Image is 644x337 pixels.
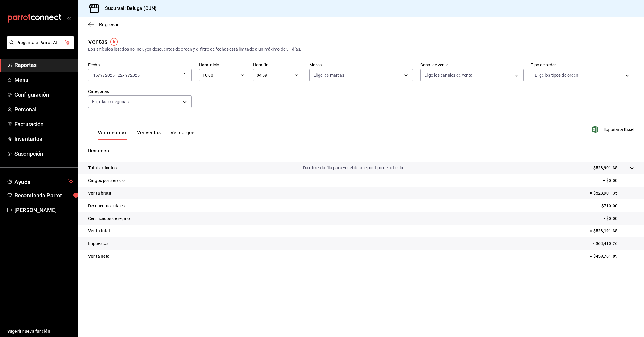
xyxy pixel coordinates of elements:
p: + $523,901.35 [590,165,617,171]
label: Tipo de orden [531,63,634,67]
label: Categorías [88,89,192,94]
input: -- [93,73,98,78]
button: Ver cargos [171,130,195,140]
label: Canal de venta [420,63,524,67]
input: -- [125,73,128,78]
img: Tooltip marker [110,38,118,46]
span: Inventarios [14,135,73,143]
span: Recomienda Parrot [14,191,73,199]
span: Suscripción [14,150,73,158]
span: Elige los canales de venta [424,72,473,78]
input: -- [117,73,123,78]
span: / [123,73,125,78]
p: Descuentos totales [88,203,125,209]
label: Marca [309,63,413,67]
button: Pregunta a Parrot AI [7,36,74,49]
span: - [116,73,117,78]
p: Total artículos [88,165,117,171]
button: Exportar a Excel [593,126,634,133]
span: / [98,73,100,78]
h3: Sucursal: Beluga (CUN) [100,5,157,12]
p: Resumen [88,147,634,154]
p: Certificados de regalo [88,215,130,222]
p: - $63,410.26 [593,240,634,247]
p: Venta bruta [88,190,111,196]
span: Elige los tipos de orden [535,72,578,78]
p: + $0.00 [603,177,634,184]
p: - $0.00 [604,215,634,222]
button: Regresar [88,22,119,27]
span: Menú [14,76,73,84]
p: Da clic en la fila para ver el detalle por tipo de artículo [303,165,403,171]
label: Fecha [88,63,192,67]
span: Configuración [14,91,73,99]
span: Elige las marcas [313,72,344,78]
input: ---- [130,73,140,78]
p: = $523,191.35 [590,228,634,234]
button: open_drawer_menu [66,16,71,21]
p: = $523,901.35 [590,190,634,196]
span: Reportes [14,61,73,69]
div: Ventas [88,37,107,46]
button: Ver ventas [137,130,161,140]
span: [PERSON_NAME] [14,206,73,214]
span: Elige las categorías [92,99,129,105]
p: - $710.00 [599,203,634,209]
label: Hora fin [253,63,302,67]
p: = $459,781.09 [590,253,634,259]
button: Ver resumen [98,130,127,140]
span: Personal [14,105,73,113]
span: Ayuda [14,177,66,185]
p: Impuestos [88,240,108,247]
input: ---- [105,73,115,78]
div: navigation tabs [98,130,194,140]
p: Venta total [88,228,110,234]
span: / [103,73,105,78]
span: / [128,73,130,78]
a: Pregunta a Parrot AI [4,44,74,50]
p: Venta neta [88,253,110,259]
span: Sugerir nueva función [7,328,73,335]
label: Hora inicio [199,63,248,67]
div: Los artículos listados no incluyen descuentos de orden y el filtro de fechas está limitado a un m... [88,46,634,52]
span: Regresar [99,22,119,27]
input: -- [100,73,103,78]
span: Pregunta a Parrot AI [16,40,65,46]
p: Cargos por servicio [88,177,125,184]
span: Facturación [14,120,73,128]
